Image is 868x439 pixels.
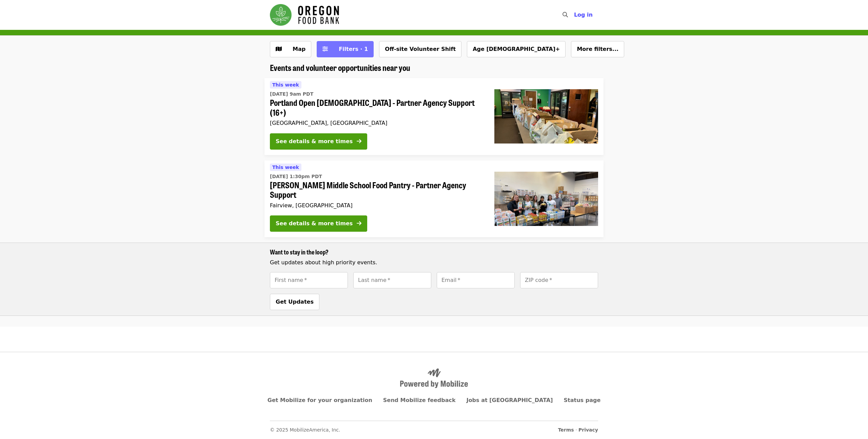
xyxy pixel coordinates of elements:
[379,41,461,57] button: Off-site Volunteer Shift
[270,259,377,266] span: Get updates about high priority events.
[437,272,515,288] input: [object Object]
[272,82,299,88] span: This week
[270,133,367,150] button: See details & more times
[353,272,431,288] input: [object Object]
[578,427,598,433] a: Privacy
[317,41,374,57] button: Filters (1 selected)
[270,41,311,57] button: Show map view
[270,247,329,256] span: Want to stay in the loop?
[494,172,598,226] img: Reynolds Middle School Food Pantry - Partner Agency Support organized by Oregon Food Bank
[467,41,566,57] button: Age [DEMOGRAPHIC_DATA]+
[270,272,348,288] input: [object Object]
[276,46,282,52] i: map icon
[270,173,322,180] time: [DATE] 1:30pm PDT
[293,46,305,52] span: Map
[276,137,353,146] div: See details & more times
[520,272,598,288] input: [object Object]
[270,421,598,434] nav: Secondary footer navigation
[322,46,328,52] i: sliders-h icon
[268,397,372,403] a: Get Mobilize for your organization
[383,397,456,403] a: Send Mobilize feedback
[270,4,339,26] img: Oregon Food Bank - Home
[270,98,484,117] span: Portland Open [DEMOGRAPHIC_DATA] - Partner Agency Support (16+)
[574,12,593,18] span: Log in
[270,180,484,200] span: [PERSON_NAME] Middle School Food Pantry - Partner Agency Support
[270,120,484,126] div: [GEOGRAPHIC_DATA], [GEOGRAPHIC_DATA]
[270,202,484,209] div: Fairview, [GEOGRAPHIC_DATA]
[270,91,313,98] time: [DATE] 9am PDT
[270,61,410,73] span: Events and volunteer opportunities near you
[563,12,568,18] i: search icon
[558,427,574,433] a: Terms
[270,215,367,232] button: See details & more times
[577,46,618,52] span: More filters...
[572,7,577,23] input: Search
[272,165,299,170] span: This week
[270,294,319,310] button: Get Updates
[276,220,353,228] div: See details & more times
[276,299,314,305] span: Get Updates
[494,89,598,144] img: Portland Open Bible - Partner Agency Support (16+) organized by Oregon Food Bank
[357,220,361,227] i: arrow-right icon
[357,138,361,145] i: arrow-right icon
[270,427,340,433] span: © 2025 MobilizeAmerica, Inc.
[569,8,598,22] button: Log in
[564,397,601,403] a: Status page
[571,41,624,57] button: More filters...
[339,46,368,52] span: Filters · 1
[467,397,553,403] a: Jobs at [GEOGRAPHIC_DATA]
[264,78,604,155] a: See details for "Portland Open Bible - Partner Agency Support (16+)"
[400,368,468,388] img: Powered by Mobilize
[558,426,598,434] span: ·
[270,396,598,404] nav: Primary footer navigation
[264,160,604,237] a: See details for "Reynolds Middle School Food Pantry - Partner Agency Support"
